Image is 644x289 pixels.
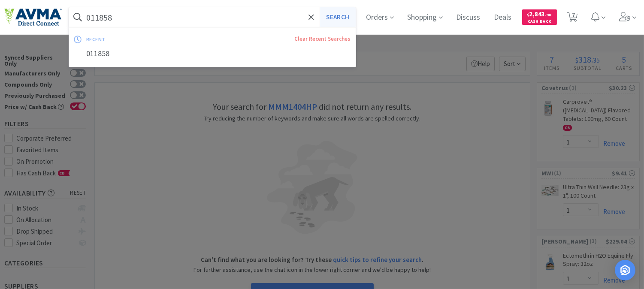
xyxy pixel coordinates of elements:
span: $ [527,12,529,18]
img: e4e33dab9f054f5782a47901c742baa9_102.png [4,8,62,26]
div: recent [86,33,200,46]
a: Deals [491,14,515,21]
div: 011858 [69,46,356,62]
a: Clear Recent Searches [295,35,351,42]
span: Cash Back [527,19,552,25]
span: . 98 [545,12,552,18]
span: 2,843 [527,10,552,18]
input: Search by item, sku, manufacturer, ingredient, size... [69,7,356,27]
button: Search [320,7,355,27]
a: 7 [564,15,581,22]
a: $2,843.98Cash Back [522,6,557,29]
div: Open Intercom Messenger [615,260,635,280]
a: Discuss [453,14,484,21]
